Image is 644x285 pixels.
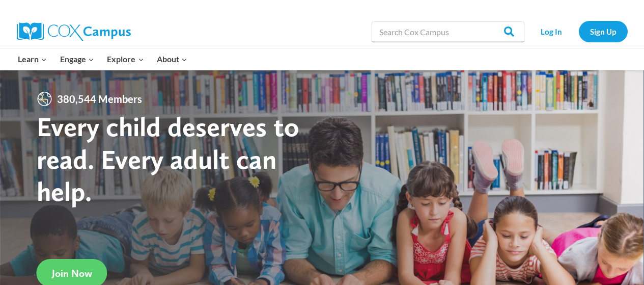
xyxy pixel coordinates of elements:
span: Explore [107,53,144,66]
strong: Every child deserves to read. Every adult can help. [37,110,299,208]
span: Join Now [52,267,92,279]
nav: Primary Navigation [12,48,194,70]
span: About [157,53,187,66]
span: Engage [60,53,94,66]
a: Log In [529,21,574,42]
input: Search Cox Campus [372,21,524,42]
span: 380,544 Members [53,91,146,107]
span: Learn [18,53,47,66]
img: Cox Campus [17,22,131,41]
nav: Secondary Navigation [529,21,628,42]
a: Sign Up [579,21,628,42]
